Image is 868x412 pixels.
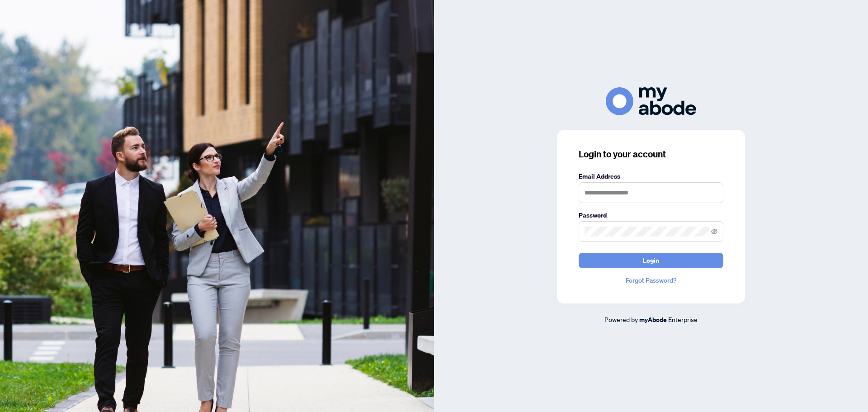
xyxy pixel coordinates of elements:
[604,315,638,323] span: Powered by
[579,210,723,220] label: Password
[579,171,723,181] label: Email Address
[579,275,723,285] a: Forgot Password?
[606,87,696,115] img: ma-logo
[643,253,659,268] span: Login
[639,315,667,325] a: myAbode
[668,315,698,323] span: Enterprise
[711,228,717,235] span: eye-invisible
[579,148,723,161] h3: Login to your account
[579,253,723,268] button: Login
